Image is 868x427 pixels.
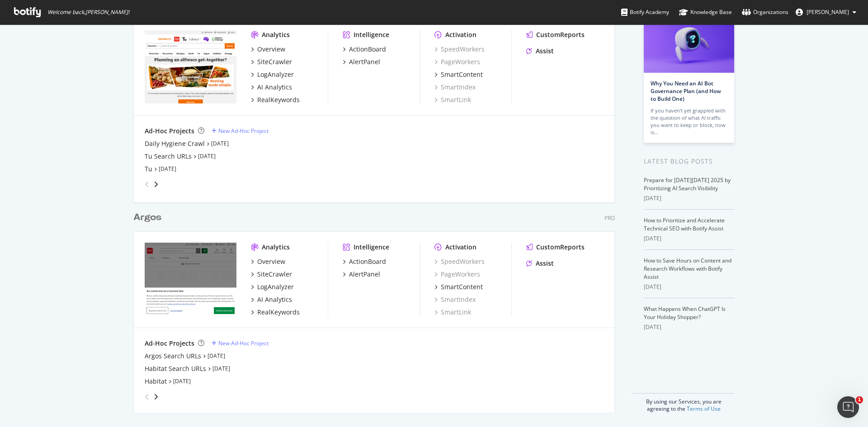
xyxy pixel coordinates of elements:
a: RealKeywords [251,95,300,104]
div: angle-left [141,389,153,404]
div: Activation [445,30,476,39]
a: Overview [251,257,285,266]
div: CustomReports [536,243,585,252]
div: CustomReports [536,30,585,39]
div: PageWorkers [434,57,480,66]
div: LogAnalyzer [257,70,294,79]
div: SiteCrawler [257,270,292,279]
div: Activation [445,243,476,252]
div: angle-right [153,180,159,189]
div: AlertPanel [349,270,380,279]
a: Argos [133,211,165,224]
div: SiteCrawler [257,57,292,66]
div: Argos [133,211,161,224]
div: SmartLink [434,95,471,104]
img: www.argos.co.uk [145,243,236,316]
div: Ad-Hoc Projects [145,127,194,136]
div: SmartContent [441,282,483,291]
a: SpeedWorkers [434,257,485,266]
div: RealKeywords [257,95,300,104]
div: New Ad-Hoc Project [218,127,269,135]
div: Assist [536,259,554,268]
a: Prepare for [DATE][DATE] 2025 by Prioritizing AI Search Visibility [644,176,731,192]
a: Argos Search URLs [145,352,201,361]
div: Overview [257,257,285,266]
div: Intelligence [354,30,389,39]
a: Overview [251,45,285,54]
a: SiteCrawler [251,270,292,279]
a: PageWorkers [434,270,480,279]
span: Welcome back, [PERSON_NAME] ! [47,9,129,16]
a: SmartContent [434,282,483,291]
a: SmartIndex [434,83,476,92]
a: New Ad-Hoc Project [212,127,269,135]
a: ActionBoard [343,45,386,54]
div: Knowledge Base [679,8,732,17]
div: ActionBoard [349,257,386,266]
a: Tu [145,164,152,174]
a: LogAnalyzer [251,282,294,291]
a: [DATE] [159,165,176,173]
div: Ad-Hoc Projects [145,339,194,348]
a: New Ad-Hoc Project [212,339,269,347]
div: angle-left [141,177,153,192]
div: AI Analytics [257,83,292,92]
a: CustomReports [526,30,585,39]
a: ActionBoard [343,257,386,266]
div: [DATE] [644,194,735,202]
div: AI Analytics [257,295,292,304]
div: If you haven’t yet grappled with the question of what AI traffic you want to keep or block, now is… [651,107,727,136]
a: SmartContent [434,70,483,79]
div: [DATE] [644,283,735,291]
a: Habitat Search URLs [145,364,206,373]
div: Analytics [262,30,290,39]
a: SmartIndex [434,295,476,304]
div: LogAnalyzer [257,282,294,291]
a: Tu Search URLs [145,152,192,161]
div: AlertPanel [349,57,380,66]
div: Analytics [262,243,290,252]
div: Pro [604,214,615,222]
img: *.sainsburys.co.uk/ [145,30,236,103]
div: Organizations [742,8,788,17]
a: AI Analytics [251,295,292,304]
a: [DATE] [211,140,229,147]
div: Latest Blog Posts [644,156,735,166]
a: How to Save Hours on Content and Research Workflows with Botify Assist [644,257,731,281]
div: RealKeywords [257,308,300,317]
a: AI Analytics [251,83,292,92]
div: [DATE] [644,323,735,331]
div: ActionBoard [349,45,386,54]
div: angle-right [153,392,159,401]
div: Assist [536,47,554,56]
a: Why You Need an AI Bot Governance Plan (and How to Build One) [651,80,721,103]
a: CustomReports [526,243,585,252]
a: SpeedWorkers [434,45,485,54]
a: Terms of Use [687,405,721,413]
a: RealKeywords [251,308,300,317]
div: SmartContent [441,70,483,79]
a: Daily Hygiene Crawl [145,139,205,148]
a: How to Prioritize and Accelerate Technical SEO with Botify Assist [644,216,725,232]
div: Botify Academy [621,8,669,17]
div: New Ad-Hoc Project [218,339,269,347]
span: Rowan Collins [807,8,849,16]
a: Assist [526,259,554,268]
a: What Happens When ChatGPT Is Your Holiday Shopper? [644,305,726,321]
a: AlertPanel [343,270,380,279]
a: [DATE] [212,365,230,372]
iframe: Intercom live chat [837,396,859,418]
a: AlertPanel [343,57,380,66]
a: SiteCrawler [251,57,292,66]
a: Habitat [145,377,167,386]
a: SmartLink [434,308,471,317]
